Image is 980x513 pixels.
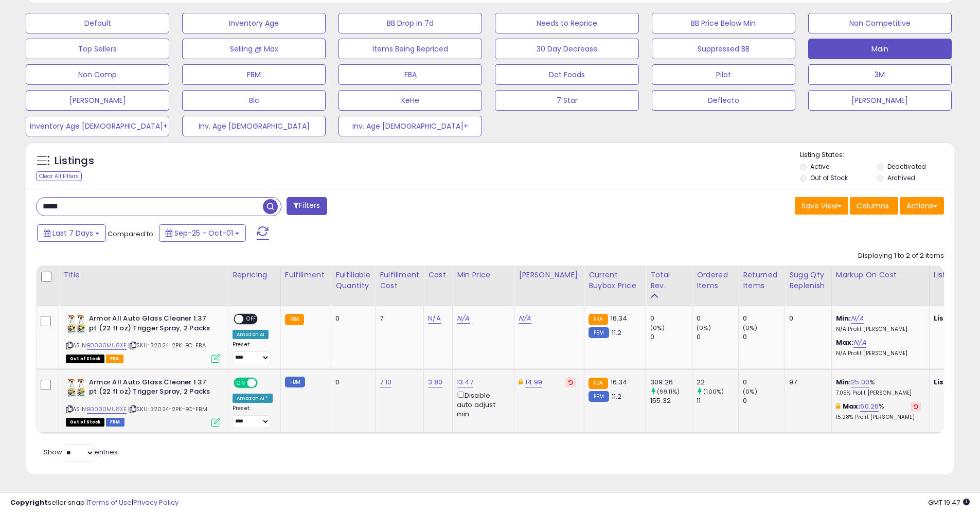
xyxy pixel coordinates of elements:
[233,341,273,364] div: Preset:
[182,39,326,59] button: Selling @ Max
[851,377,869,387] a: 25.00
[285,314,304,325] small: FBA
[10,498,179,508] div: seller snap | |
[800,150,954,160] p: Listing States:
[63,270,224,280] div: Title
[519,270,580,280] div: [PERSON_NAME]
[285,270,327,280] div: Fulfillment
[338,64,482,85] button: FBA
[233,330,269,339] div: Amazon AI
[495,90,638,111] button: 7 Star
[66,314,220,362] div: ASIN:
[182,13,326,33] button: Inventory Age
[525,377,542,387] a: 14.99
[37,224,106,242] button: Last 7 Days
[495,64,638,85] button: Dot Foods
[256,378,273,387] span: OFF
[66,355,104,363] span: All listings that are currently out of stock and unavailable for purchase on Amazon
[36,171,82,181] div: Clear All Filters
[66,314,86,334] img: 51ly+BpDL9L._SL40_.jpg
[182,64,326,85] button: FBM
[335,314,367,323] div: 0
[380,314,416,323] div: 7
[789,270,827,291] div: Sugg Qty Replenish
[335,270,371,291] div: Fulfillable Quantity
[338,13,482,33] button: BB Drop in 7d
[810,173,848,182] label: Out of Stock
[66,378,86,398] img: 51ly+BpDL9L._SL40_.jpg
[495,39,638,59] button: 30 Day Decrease
[233,405,273,428] div: Preset:
[836,378,921,397] div: %
[26,13,169,33] button: Default
[338,116,482,136] button: Inv. Age [DEMOGRAPHIC_DATA]+
[858,251,944,261] div: Displaying 1 to 2 of 2 items
[589,314,608,325] small: FBA
[652,13,795,33] button: BB Price Below Min
[836,313,851,323] b: Min:
[650,270,688,291] div: Total Rev.
[743,378,785,387] div: 0
[836,270,925,280] div: Markup on Cost
[106,355,123,363] span: FBA
[589,378,608,389] small: FBA
[850,197,898,215] button: Columns
[106,418,124,427] span: FBM
[612,392,622,401] span: 11.2
[928,498,970,507] span: 2025-10-10 19:47 GMT
[808,64,952,85] button: 3M
[26,64,169,85] button: Non Comp
[612,328,622,338] span: 11.2
[857,201,889,211] span: Columns
[233,394,273,403] div: Amazon AI *
[887,173,915,182] label: Archived
[182,90,326,111] button: Bic
[808,90,952,111] button: [PERSON_NAME]
[697,314,738,323] div: 0
[789,378,824,387] div: 97
[650,378,692,387] div: 309.26
[457,390,506,419] div: Disable auto adjust min
[697,378,738,387] div: 22
[233,270,276,280] div: Repricing
[785,266,832,306] th: Please note that this number is a calculation based on your required days of coverage and your ve...
[743,324,757,332] small: (0%)
[836,350,921,357] p: N/A Profit [PERSON_NAME]
[335,378,367,387] div: 0
[743,332,785,342] div: 0
[243,315,260,324] span: OFF
[831,266,929,306] th: The percentage added to the cost of goods (COGS) that forms the calculator for Min & Max prices.
[650,314,692,323] div: 0
[380,270,419,291] div: Fulfillment Cost
[55,154,94,168] h5: Listings
[380,377,391,387] a: 7.10
[52,228,93,238] span: Last 7 Days
[836,390,921,397] p: 7.05% Profit [PERSON_NAME]
[650,332,692,342] div: 0
[697,332,738,342] div: 0
[128,341,206,349] span: | SKU: 32024-2PK-BC-FBA
[235,378,247,387] span: ON
[652,90,795,111] button: Deflecto
[182,116,326,136] button: Inv. Age [DEMOGRAPHIC_DATA]
[128,405,207,413] span: | SKU: 32024-2PK-BC-FBM
[650,324,665,332] small: (0%)
[457,377,473,387] a: 13.47
[66,378,220,426] div: ASIN:
[108,229,155,239] span: Compared to:
[795,197,848,215] button: Save View
[87,405,127,414] a: B0030MU8XE
[87,341,127,350] a: B0030MU8XE
[743,387,757,396] small: (0%)
[285,377,305,387] small: FBM
[88,498,132,507] a: Terms of Use
[697,324,711,332] small: (0%)
[10,498,48,507] strong: Copyright
[89,378,214,399] b: Armor All Auto Glass Cleaner 1.37 pt (22 fl oz) Trigger Spray, 2 Packs
[853,338,866,348] a: N/A
[743,314,785,323] div: 0
[611,313,628,323] span: 16.34
[650,396,692,405] div: 155.32
[808,13,952,33] button: Non Competitive
[589,270,642,291] div: Current Buybox Price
